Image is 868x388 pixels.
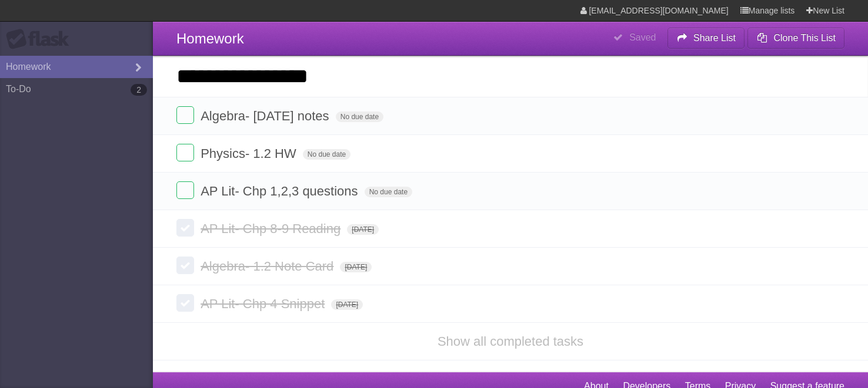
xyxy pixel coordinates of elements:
button: Share List [667,28,745,49]
span: No due date [365,187,412,197]
b: Share List [693,33,736,43]
a: Show all completed tasks [438,334,583,349]
b: Clone This List [773,33,836,43]
span: [DATE] [347,224,379,235]
span: AP Lit- Chp 8-9 Reading [201,221,343,236]
span: Algebra- [DATE] notes [201,109,332,123]
b: 2 [131,84,147,96]
label: Done [176,294,194,312]
span: [DATE] [331,299,363,310]
label: Done [176,219,194,237]
button: Clone This List [747,28,844,49]
span: AP Lit- Chp 1,2,3 questions [201,184,360,198]
b: Saved [629,32,656,42]
label: Done [176,144,194,161]
label: Done [176,106,194,124]
label: Done [176,257,194,274]
span: [DATE] [340,262,372,272]
span: AP Lit- Chp 4 Snippet [201,296,328,311]
span: Homework [176,31,244,46]
span: No due date [303,149,350,160]
div: Flask [6,29,76,50]
span: No due date [336,112,383,122]
label: Done [176,181,194,199]
span: Physics- 1.2 HW [201,146,299,161]
span: Algebra- 1.2 Note Card [201,259,336,274]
